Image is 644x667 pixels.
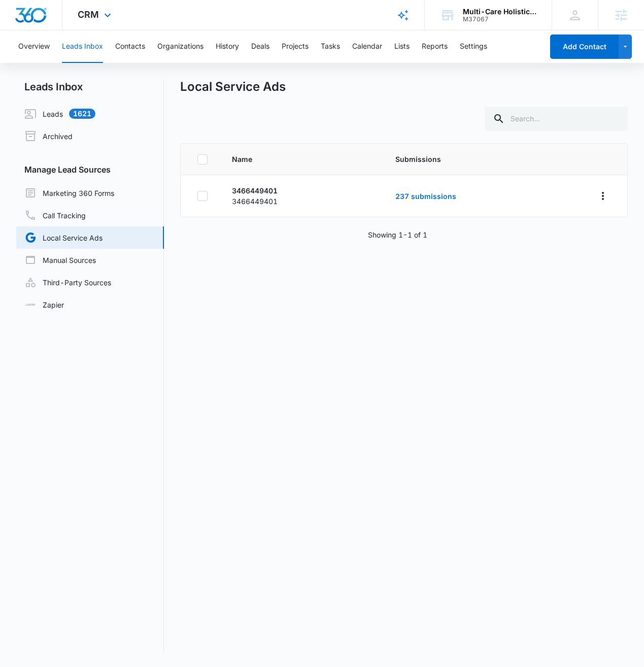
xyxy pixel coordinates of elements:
[395,154,570,164] span: Submissions
[24,254,96,266] a: Manual Sources
[115,30,145,63] button: Contacts
[157,30,204,63] button: Organizations
[232,185,371,196] p: 3466449401
[78,9,99,20] span: CRM
[321,30,340,63] button: Tasks
[595,188,611,204] button: Overflow Menu
[463,16,537,23] div: account id
[16,163,164,176] h3: Manage Lead Sources
[24,108,95,120] a: Leads1621
[24,299,64,310] a: Zapier
[62,30,103,63] button: Leads Inbox
[24,231,103,244] a: Local Service Ads
[368,229,427,240] p: Showing 1-1 of 1
[460,30,487,63] button: Settings
[485,107,628,131] input: Search...
[395,192,456,201] a: 237 submissions
[24,276,111,288] a: Third-Party Sources
[251,30,269,63] button: Deals
[24,187,114,199] a: Marketing 360 Forms
[18,30,50,63] button: Overview
[422,30,448,63] button: Reports
[550,35,619,59] button: Add Contact
[394,30,410,63] button: Lists
[180,79,286,94] h1: Local Service Ads
[216,30,239,63] button: History
[463,8,537,16] div: account name
[24,209,86,221] a: Call Tracking
[282,30,309,63] button: Projects
[16,79,164,94] h2: Leads Inbox
[232,154,371,164] span: Name
[352,30,382,63] button: Calendar
[24,130,73,142] a: Archived
[232,196,371,207] p: 3466449401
